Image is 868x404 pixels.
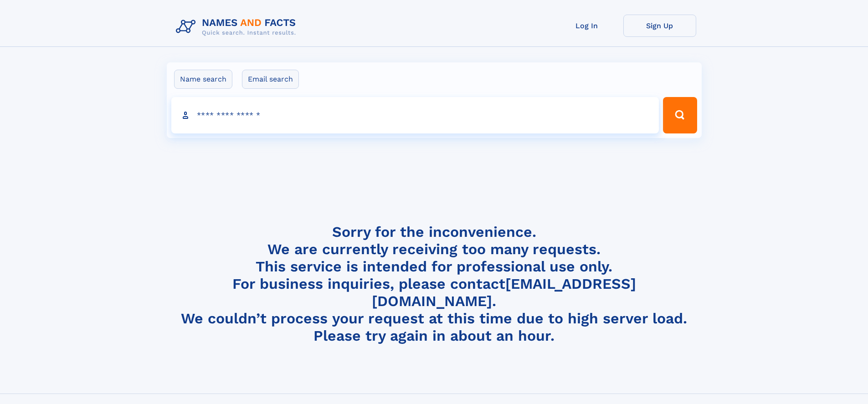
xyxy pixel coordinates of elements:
[172,15,303,39] img: Logo Names and Facts
[372,275,636,310] a: [EMAIL_ADDRESS][DOMAIN_NAME]
[171,97,659,133] input: search input
[242,70,299,89] label: Email search
[174,70,232,89] label: Name search
[172,223,696,345] h4: Sorry for the inconvenience. We are currently receiving too many requests. This service is intend...
[663,97,697,133] button: Search Button
[550,15,623,37] a: Log In
[623,15,696,37] a: Sign Up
